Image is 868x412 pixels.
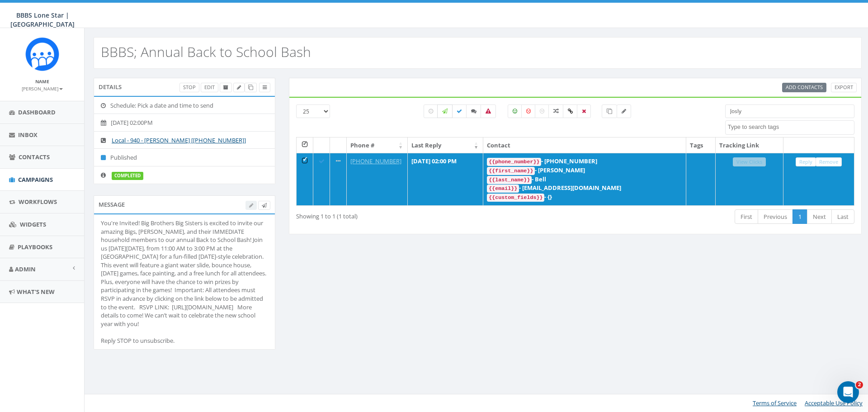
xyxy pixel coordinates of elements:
[487,166,682,175] div: - [PERSON_NAME]
[796,157,816,167] a: Reply
[25,37,59,71] img: Rally_Corp_Icon_1.png
[487,194,544,202] code: {{custom_fields}}
[112,172,143,180] label: completed
[805,399,863,407] a: Acceptable Use Policy
[179,83,199,92] a: Stop
[18,108,56,116] span: Dashboard
[18,243,52,251] span: Playbooks
[452,104,467,118] label: Delivered
[725,104,854,118] input: Type to search
[19,198,57,206] span: Workflows
[10,11,75,28] span: BBBS Lone Star | [GEOGRAPHIC_DATA]
[622,107,626,115] span: Send Message
[487,167,535,175] code: {{first_name}}
[248,84,253,90] span: Clone Campaign
[18,131,38,139] span: Inbox
[735,209,758,224] a: First
[408,137,483,153] th: Last Reply: activate to sort column ascending
[22,84,63,92] a: [PERSON_NAME]
[487,157,682,166] div: - [PHONE_NUMBER]
[487,184,682,193] div: - [EMAIL_ADDRESS][DOMAIN_NAME]
[481,104,496,118] label: Bounced
[94,148,275,166] li: Published
[101,103,110,109] i: Schedule: Pick a date and time to send
[437,104,453,118] label: Sending
[262,202,267,208] span: Send Test Message
[535,104,549,118] label: Neutral
[94,78,275,96] div: Details
[856,381,863,388] span: 2
[487,193,682,202] div: - {}
[101,155,110,161] i: Published
[408,153,483,205] td: [DATE] 02:00 PM
[296,208,521,221] div: Showing 1 to 1 (1 total)
[487,158,541,166] code: {{phone_number}}
[793,209,807,224] a: 1
[350,157,401,165] a: [PHONE_NUMBER]
[487,185,519,193] code: {{email}}
[607,107,612,115] span: Add Contacts to Campaign
[101,219,268,345] div: You're Invited! Big Brothers Big Sisters is excited to invite our amazing Bigs, [PERSON_NAME], an...
[112,136,246,144] a: Local - 940 - [PERSON_NAME] [[PHONE_NUMBER]]
[831,83,857,92] a: Export
[521,104,536,118] label: Negative
[807,209,832,224] a: Next
[831,209,854,224] a: Last
[15,265,36,273] span: Admin
[837,381,859,403] iframe: Intercom live chat
[22,85,63,92] small: [PERSON_NAME]
[716,137,783,153] th: Tracking Link
[17,288,55,296] span: What's New
[35,78,49,85] small: Name
[466,104,481,118] label: Replied
[753,399,797,407] a: Terms of Service
[101,44,311,59] h2: BBBS; Annual Back to School Bash
[508,104,522,118] label: Positive
[94,97,275,114] li: Schedule: Pick a date and time to send
[201,83,218,92] a: Edit
[347,137,408,153] th: Phone #: activate to sort column ascending
[686,137,716,153] th: Tags
[263,84,267,90] span: View Campaign Delivery Statistics
[548,104,564,118] label: Mixed
[20,220,46,228] span: Widgets
[758,209,793,224] a: Previous
[237,84,241,90] span: Edit Campaign Title
[487,176,532,184] code: {{last_name}}
[223,84,228,90] span: Archive Campaign
[483,137,686,153] th: Contact
[487,175,682,184] div: - Bell
[577,104,591,118] label: Removed
[816,157,842,167] a: Remove
[94,195,275,213] div: Message
[18,175,53,184] span: Campaigns
[19,153,50,161] span: Contacts
[728,123,854,131] textarea: Search
[94,114,275,132] li: [DATE] 02:00PM
[424,104,438,118] label: Pending
[563,104,578,118] label: Link Clicked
